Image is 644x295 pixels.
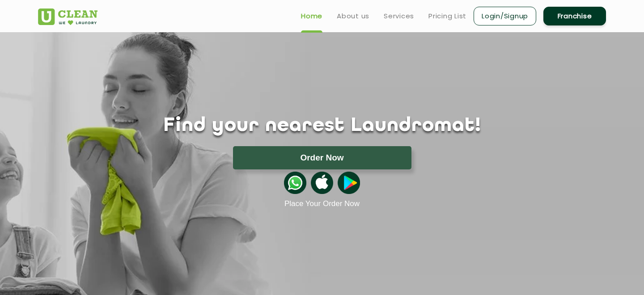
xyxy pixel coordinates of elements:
img: UClean Laundry and Dry Cleaning [38,8,97,25]
img: whatsappicon.png [284,172,306,194]
a: Services [384,11,414,21]
a: Franchise [543,7,606,25]
a: About us [337,11,369,21]
img: apple-icon.png [311,172,333,194]
a: Home [301,11,322,21]
a: Login/Signup [474,7,536,25]
h1: Find your nearest Laundromat! [31,115,613,137]
button: Order Now [233,146,411,169]
a: Pricing List [428,11,466,21]
img: playstoreicon.png [338,172,360,194]
a: Place Your Order Now [284,199,360,208]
